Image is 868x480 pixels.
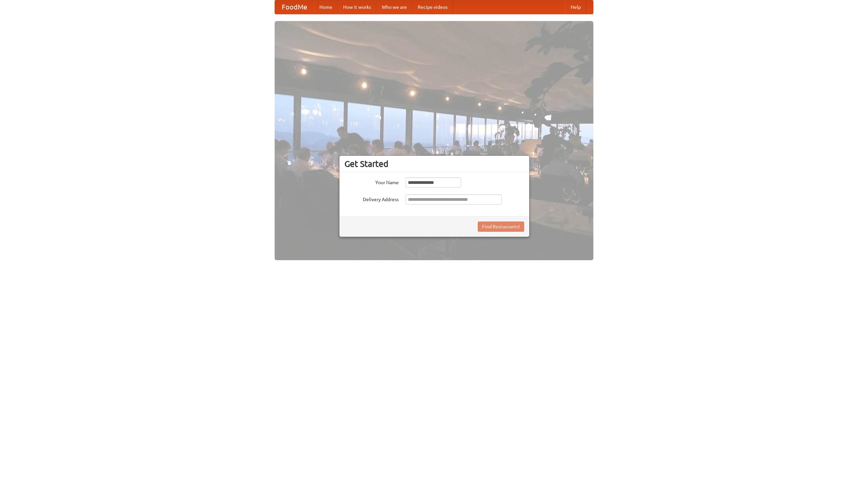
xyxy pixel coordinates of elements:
a: Recipe videos [412,0,453,14]
label: Delivery Address [344,194,399,203]
a: Help [565,0,586,14]
a: How it works [338,0,376,14]
a: Who we are [376,0,412,14]
label: Your Name [344,177,399,186]
a: FoodMe [275,0,314,14]
h3: Get Started [344,159,524,169]
a: Home [314,0,338,14]
button: Find Restaurants! [478,222,524,232]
